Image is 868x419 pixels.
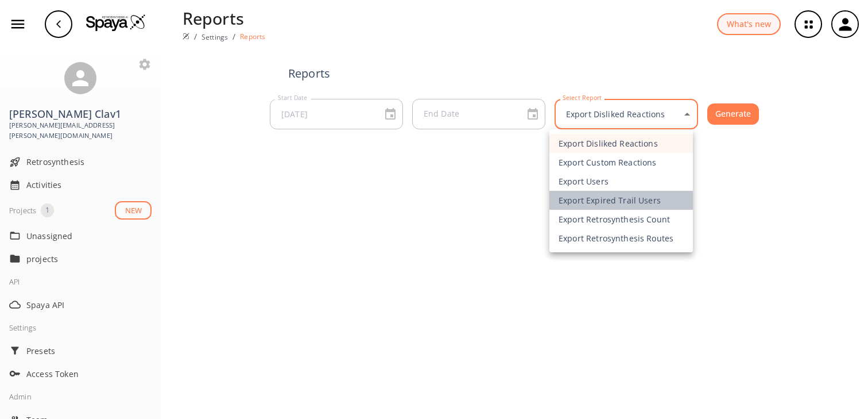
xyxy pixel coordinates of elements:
li: Export Users [549,172,693,191]
li: Export Retrosynthesis Routes [549,229,693,248]
li: Export Expired Trail Users [549,191,693,210]
li: Export Disliked Reactions [549,134,693,153]
li: Export Retrosynthesis Count [549,210,693,229]
li: Export Custom Reactions [549,153,693,172]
